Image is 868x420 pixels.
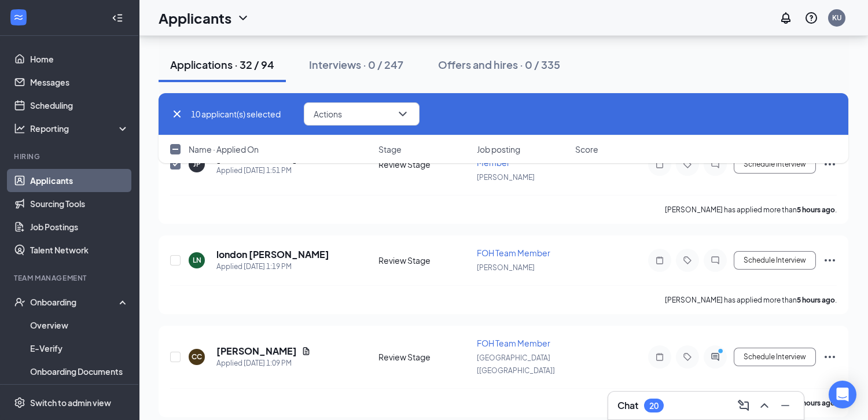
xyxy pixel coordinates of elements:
[30,397,111,408] div: Switch to admin view
[191,108,281,120] span: 10 applicant(s) selected
[314,110,342,118] span: Actions
[681,352,694,362] svg: Tag
[477,263,535,272] span: [PERSON_NAME]
[30,94,129,117] a: Scheduling
[30,215,129,238] a: Job Postings
[477,248,550,258] span: FOH Team Member
[159,8,231,28] h1: Applicants
[715,348,729,357] svg: PrimaryDot
[681,256,694,265] svg: Tag
[653,352,667,362] svg: Note
[30,169,129,192] a: Applicants
[14,152,127,161] div: Hiring
[30,71,129,94] a: Messages
[665,295,837,305] p: [PERSON_NAME] has applied more than .
[30,238,129,261] a: Talent Network
[30,383,129,406] a: Activity log
[301,347,311,356] svg: Document
[477,338,550,348] span: FOH Team Member
[734,251,816,270] button: Schedule Interview
[477,173,535,182] span: [PERSON_NAME]
[734,348,816,366] button: Schedule Interview
[170,107,184,121] svg: Cross
[823,253,837,267] svg: Ellipses
[216,261,329,272] div: Applied [DATE] 1:19 PM
[708,352,722,362] svg: ActiveChat
[797,205,835,214] b: 5 hours ago
[30,192,129,215] a: Sourcing Tools
[192,352,202,362] div: CC
[30,337,129,360] a: E-Verify
[477,353,555,375] span: [GEOGRAPHIC_DATA] [[GEOGRAPHIC_DATA]]
[778,399,792,412] svg: Minimize
[216,248,329,261] h5: london [PERSON_NAME]
[649,401,659,411] div: 20
[236,11,250,25] svg: ChevronDown
[378,255,470,266] div: Review Stage
[14,123,25,134] svg: Analysis
[30,123,130,134] div: Reporting
[617,399,638,412] h3: Chat
[193,255,201,265] div: LN
[112,12,123,24] svg: Collapse
[309,57,403,72] div: Interviews · 0 / 247
[797,399,835,407] b: 6 hours ago
[829,381,856,408] div: Open Intercom Messenger
[734,396,753,415] button: ComposeMessage
[13,12,24,23] svg: WorkstreamLogo
[708,256,722,265] svg: ChatInactive
[14,397,25,408] svg: Settings
[665,205,837,215] p: [PERSON_NAME] has applied more than .
[189,143,259,155] span: Name · Applied On
[575,143,598,155] span: Score
[396,107,410,121] svg: ChevronDown
[30,296,119,308] div: Onboarding
[378,143,402,155] span: Stage
[14,296,25,308] svg: UserCheck
[438,57,560,72] div: Offers and hires · 0 / 335
[378,351,470,363] div: Review Stage
[30,360,129,383] a: Onboarding Documents
[653,256,667,265] svg: Note
[755,396,774,415] button: ChevronUp
[304,102,420,126] button: ActionsChevronDown
[823,350,837,364] svg: Ellipses
[216,358,311,369] div: Applied [DATE] 1:09 PM
[776,396,795,415] button: Minimize
[779,11,793,25] svg: Notifications
[30,314,129,337] a: Overview
[797,296,835,304] b: 5 hours ago
[757,399,771,412] svg: ChevronUp
[14,273,127,283] div: Team Management
[216,345,297,358] h5: [PERSON_NAME]
[804,11,818,25] svg: QuestionInfo
[477,143,520,155] span: Job posting
[737,399,751,412] svg: ComposeMessage
[30,47,129,71] a: Home
[170,57,274,72] div: Applications · 32 / 94
[832,13,842,23] div: KU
